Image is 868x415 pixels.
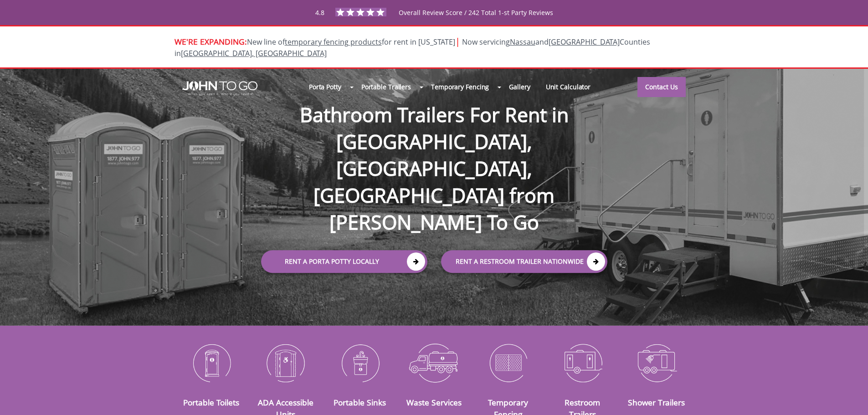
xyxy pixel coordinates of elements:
[181,339,242,386] img: Portable-Toilets-icon_N.png
[549,37,620,47] a: [GEOGRAPHIC_DATA]
[354,77,419,97] a: Portable Trailers
[478,339,539,386] img: Temporary-Fencing-cion_N.png
[301,77,349,97] a: Porta Potty
[637,77,686,97] a: Contact Us
[175,37,650,58] span: Now servicing and Counties in
[423,77,497,97] a: Temporary Fencing
[399,8,553,35] span: Overall Review Score / 242 Total 1-st Party Reviews
[510,37,535,47] a: Nassau
[183,397,239,408] a: Portable Toilets
[252,72,616,236] h1: Bathroom Trailers For Rent in [GEOGRAPHIC_DATA], [GEOGRAPHIC_DATA], [GEOGRAPHIC_DATA] from [PERSO...
[334,397,386,408] a: Portable Sinks
[175,37,650,58] span: New line of for rent in [US_STATE]
[538,77,599,97] a: Unit Calculator
[255,339,316,386] img: ADA-Accessible-Units-icon_N.png
[404,339,464,386] img: Waste-Services-icon_N.png
[832,379,868,415] button: Live Chat
[406,397,462,408] a: Waste Services
[628,397,685,408] a: Shower Trailers
[182,81,257,96] img: JOHN to go
[261,250,427,273] a: Rent a Porta Potty Locally
[285,37,382,47] a: temporary fencing products
[329,339,390,386] img: Portable-Sinks-icon_N.png
[315,8,324,17] span: 4.8
[455,35,460,47] span: |
[181,48,327,58] a: [GEOGRAPHIC_DATA], [GEOGRAPHIC_DATA]
[627,339,687,386] img: Shower-Trailers-icon_N.png
[175,36,247,47] span: WE'RE EXPANDING:
[501,77,538,97] a: Gallery
[552,339,613,386] img: Restroom-Trailers-icon_N.png
[441,250,607,273] a: rent a RESTROOM TRAILER Nationwide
